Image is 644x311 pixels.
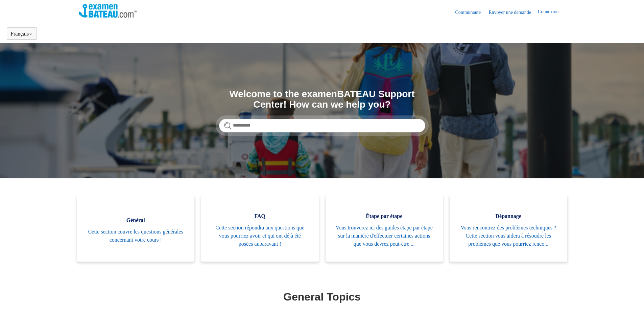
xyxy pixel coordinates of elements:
div: Live chat [621,288,639,306]
a: FAQ Cette section répondra aux questions que vous pourriez avoir et qui ont déjà été posées aupar... [201,195,319,262]
h1: Welcome to the examenBATEAU Support Center! How can we help you? [219,89,425,110]
span: Cette section répondra aux questions que vous pourriez avoir et qui ont déjà été posées auparavant ! [211,224,309,248]
img: Page d’accueil du Centre d’aide Examen Bateau [79,4,137,18]
a: Communauté [455,9,487,16]
span: Dépannage [460,212,557,220]
a: Connexion [538,8,565,16]
span: Vous trouverez ici des guides étape par étape sur la manière d'effectuer certaines actions que vo... [336,224,433,248]
h1: General Topics [79,289,566,305]
a: Étape par étape Vous trouverez ici des guides étape par étape sur la manière d'effectuer certaine... [326,195,443,262]
span: Étape par étape [336,212,433,220]
span: Vous rencontrez des problèmes techniques ? Cette section vous aidera à résoudre les problèmes que... [460,224,557,248]
input: Rechercher [219,119,425,132]
span: Cette section couvre les questions générales concernant votre cours ! [87,228,185,244]
span: Général [87,216,185,224]
button: Français [10,31,33,37]
a: Général Cette section couvre les questions générales concernant votre cours ! [77,195,195,262]
a: Envoyer une demande [489,9,538,16]
a: Dépannage Vous rencontrez des problèmes techniques ? Cette section vous aidera à résoudre les pro... [450,195,567,262]
span: FAQ [211,212,309,220]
